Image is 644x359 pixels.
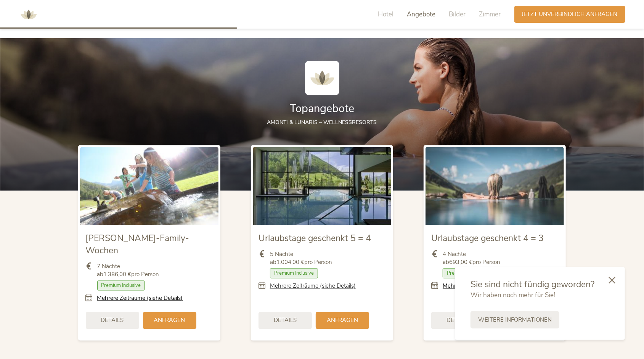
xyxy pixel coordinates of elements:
[259,233,371,245] span: Urlaubstage geschenkt 5 = 4
[426,147,564,225] img: Urlaubstage geschenkt 4 = 3
[86,233,190,257] span: [PERSON_NAME]-Family-Wochen
[17,3,40,26] img: AMONTI & LUNARIS Wellnessresort
[443,269,491,279] span: Premium Inclusive
[270,251,332,267] span: 5 Nächte ab pro Person
[17,11,40,17] a: AMONTI & LUNARIS Wellnessresort
[97,263,159,279] span: 7 Nächte ab pro Person
[97,295,183,303] a: Mehrere Zeiträume (siehe Details)
[101,317,124,325] span: Details
[449,10,466,19] span: Bilder
[443,251,500,267] span: 4 Nächte ab pro Person
[471,279,594,290] span: Sie sind nicht fündig geworden?
[431,233,544,245] span: Urlaubstage geschenkt 4 = 3
[479,10,501,19] span: Zimmer
[274,317,297,325] span: Details
[449,259,472,266] b: 693,00 €
[80,147,218,225] img: Sommer-Family-Wochen
[471,311,559,328] a: Weitere Informationen
[478,316,552,324] span: Weitere Informationen
[270,269,318,279] span: Premium Inclusive
[290,101,354,116] span: Topangebote
[446,317,469,325] span: Details
[276,259,304,266] b: 1.004,00 €
[97,281,145,291] span: Premium Inclusive
[267,119,377,126] span: AMONTI & LUNARIS – Wellnessresorts
[378,10,394,19] span: Hotel
[327,317,358,325] span: Anfragen
[522,10,618,18] span: Jetzt unverbindlich anfragen
[154,317,185,325] span: Anfragen
[305,61,339,95] img: AMONTI & LUNARIS Wellnessresort
[253,147,391,225] img: Urlaubstage geschenkt 5 = 4
[407,10,436,19] span: Angebote
[270,282,356,290] a: Mehrere Zeiträume (siehe Details)
[443,282,528,290] a: Mehrere Zeiträume (siehe Details)
[104,271,132,279] b: 1.386,00 €
[471,291,555,299] span: Wir haben noch mehr für Sie!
